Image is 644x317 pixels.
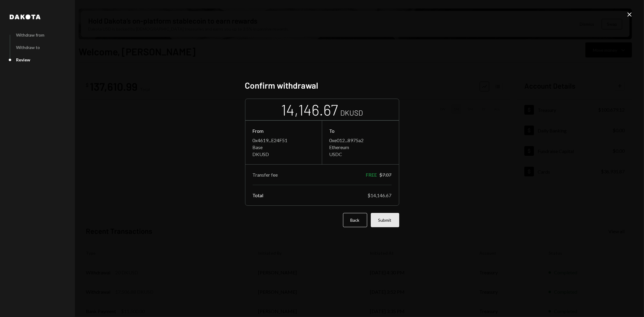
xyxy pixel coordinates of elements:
button: Submit [371,213,399,227]
div: Review [16,57,30,62]
div: Transfer fee [253,172,278,178]
div: USDC [329,151,392,157]
div: Withdraw from [16,32,44,38]
div: $14,146.67 [368,192,392,198]
div: To [329,128,392,134]
div: $7.07 [380,172,392,178]
div: DKUSD [340,108,363,118]
div: DKUSD [253,151,315,157]
div: FREE [366,172,377,178]
h2: Confirm withdrawal [245,80,399,91]
div: From [253,128,315,134]
div: Base [253,144,315,150]
div: Ethereum [329,144,392,150]
div: Total [253,192,264,198]
div: 0x4619...E24F51 [253,137,315,143]
div: 0xe012...8975a2 [329,137,392,143]
div: Withdraw to [16,45,40,50]
button: Back [343,213,367,227]
div: 14,146.67 [281,100,338,119]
